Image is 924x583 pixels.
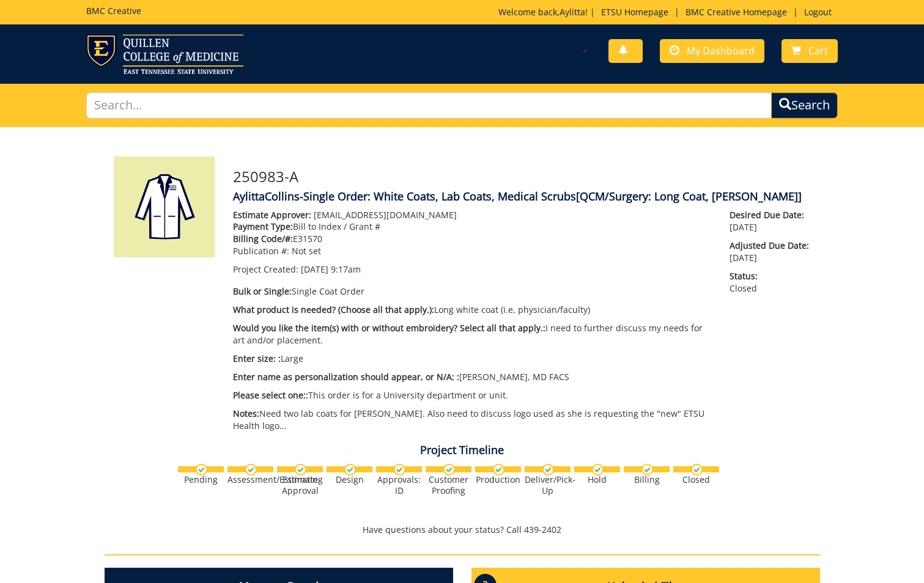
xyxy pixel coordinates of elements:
p: Have questions about your status? Call 439-2402 [105,524,820,536]
span: Billing Code/#: [233,233,293,244]
span: Cart [808,44,828,57]
div: Deliver/Pick-Up [525,474,571,496]
p: Bill to Index / Grant # [233,221,712,233]
p: This order is for a University department or unit. [233,389,712,402]
span: Estimate Approver: [233,209,311,221]
span: Please select one:: [233,389,308,401]
a: Cart [782,39,838,63]
img: checkmark [196,464,207,475]
span: Status: [730,270,810,282]
img: checkmark [394,464,405,475]
p: [EMAIL_ADDRESS][DOMAIN_NAME] [233,209,712,221]
h4: Project Timeline [105,444,820,457]
p: Welcome back, ! | | | [498,6,838,18]
div: Production [475,474,521,485]
span: Payment Type: [233,221,293,232]
span: Bulk or Single: [233,285,292,297]
div: Hold [574,474,620,485]
div: Approvals: ID [376,474,422,496]
span: Not set [292,245,321,257]
img: checkmark [443,464,455,475]
a: My Dashboard [660,39,764,63]
a: ETSU Homepage [595,6,675,18]
div: Customer Proofing [426,474,471,496]
span: Notes: [233,408,259,419]
span: Desired Due Date: [730,209,810,221]
img: checkmark [493,464,505,475]
p: Closed [730,270,810,295]
img: checkmark [691,464,703,475]
span: Enter size: : [233,353,281,364]
span: [QCM/Surgery: Long Coat, [PERSON_NAME]] [576,189,802,204]
div: Estimate Approval [277,474,323,496]
a: Logout [798,6,838,18]
div: Closed [673,474,719,485]
p: Need two lab coats for [PERSON_NAME]. Also need to discuss logo used as she is requesting the "ne... [233,408,712,432]
span: [DATE] 9:17am [301,263,361,275]
p: Single Coat Order [233,285,712,298]
span: Adjusted Due Date: [730,240,810,252]
span: My Dashboard [687,44,755,57]
img: ETSU logo [86,34,243,74]
h3: 250983-A [233,169,811,185]
p: [DATE] [730,240,810,264]
p: Long white coat (i.e, physician/faculty) [233,304,712,316]
div: Design [327,474,372,485]
p: Large [233,353,712,365]
img: checkmark [344,464,356,475]
button: Search [771,92,838,119]
img: checkmark [592,464,604,475]
span: Publication #: [233,245,289,257]
span: Would you like the item(s) with or without embroidery? Select all that apply.: [233,322,545,334]
span: Project Created: [233,263,298,275]
span: What product is needed? (Choose all that apply.): [233,304,434,315]
img: Product featured image [114,156,215,257]
img: checkmark [245,464,257,475]
p: [DATE] [730,209,810,233]
a: Aylitta [560,6,585,18]
input: Search... [86,92,772,119]
h5: BMC Creative [86,6,141,15]
p: [PERSON_NAME], MD FACS [233,371,712,383]
img: checkmark [641,464,653,475]
div: Assessment/Estimating [227,474,273,485]
p: I need to further discuss my needs for art and/or placement. [233,322,712,346]
span: Enter name as personalization should appear, or N/A: : [233,371,459,383]
img: checkmark [542,464,554,475]
div: Pending [178,474,224,485]
p: E31570 [233,233,712,245]
div: Billing [624,474,670,485]
a: BMC Creative Homepage [679,6,793,18]
img: checkmark [295,464,306,475]
h4: AylittaCollins-Single Order: White Coats, Lab Coats, Medical Scrubs [233,191,811,203]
